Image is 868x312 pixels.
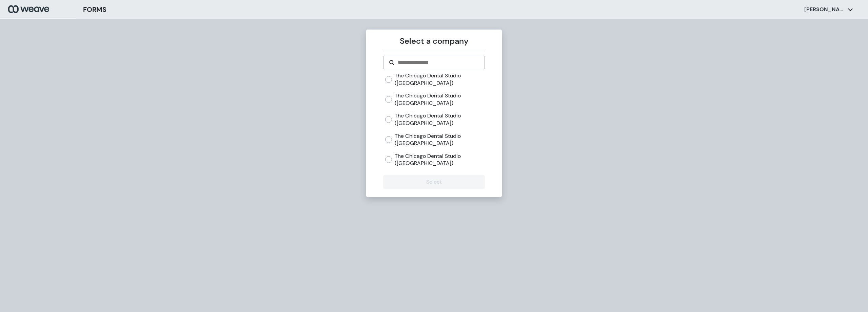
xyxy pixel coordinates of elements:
[83,4,106,15] h3: FORMS
[804,6,845,13] p: [PERSON_NAME]
[395,92,485,107] label: The Chicago Dental Studio ([GEOGRAPHIC_DATA])
[383,35,485,47] p: Select a company
[395,112,485,127] label: The Chicago Dental Studio ([GEOGRAPHIC_DATA])
[397,58,479,67] input: Search
[395,72,485,87] label: The Chicago Dental Studio ([GEOGRAPHIC_DATA])
[395,132,485,147] label: The Chicago Dental Studio ([GEOGRAPHIC_DATA])
[383,175,485,189] button: Select
[395,152,485,167] label: The Chicago Dental Studio ([GEOGRAPHIC_DATA])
